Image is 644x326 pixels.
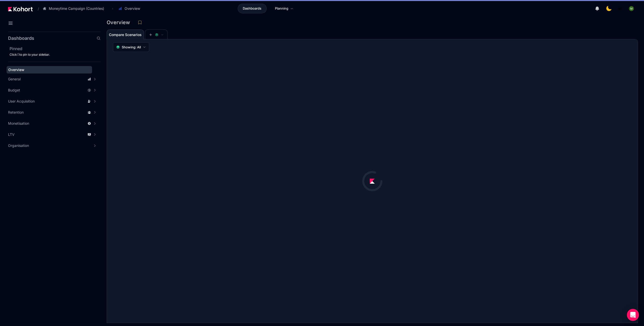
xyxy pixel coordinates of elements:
h2: Pinned [10,46,101,52]
h2: Dashboards [8,36,34,41]
a: Dashboards [238,4,267,13]
span: Monetisation [8,121,29,126]
span: General [8,77,21,82]
span: Compare Scenarios [109,33,142,37]
span: Budget [8,88,20,93]
img: logo_MoneyTimeLogo_1_20250619094856634230.png [618,6,623,11]
span: Retention [8,110,24,115]
img: Kohort logo [8,7,33,11]
span: Planning [275,6,288,11]
h3: Overview [107,20,133,25]
span: Organisation [8,143,29,148]
button: Moneytime Campaign (Countries) [40,4,109,13]
a: Planning [270,4,299,13]
div: Click to pin to your sidebar. [10,53,101,57]
span: Overview [8,68,24,72]
span: Dashboards [243,6,261,11]
span: User Acquisition [8,99,35,104]
span: LTV [8,132,15,137]
span: Overview [125,6,140,11]
span: › [111,7,114,11]
button: Overview [116,4,145,13]
button: Showing: All [113,42,149,52]
span: Showing: All [122,45,141,50]
span: / [34,6,39,11]
div: Open Intercom Messenger [627,309,639,321]
a: Overview [7,66,92,74]
span: Moneytime Campaign (Countries) [49,6,104,11]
